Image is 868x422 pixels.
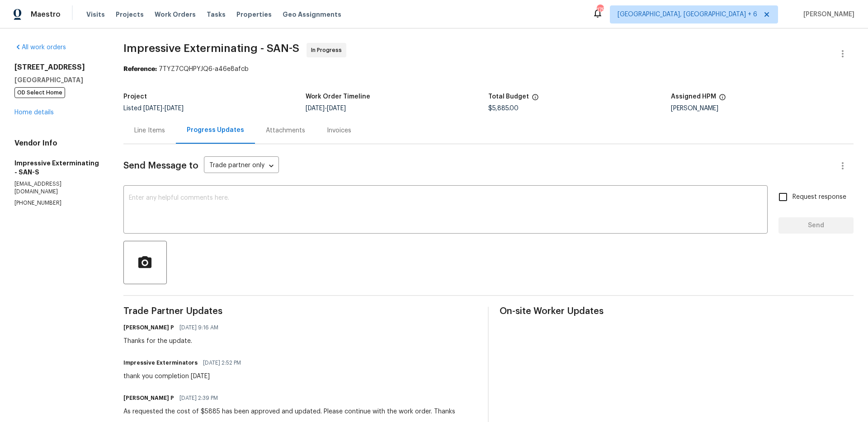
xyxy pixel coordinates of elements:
span: [GEOGRAPHIC_DATA], [GEOGRAPHIC_DATA] + 6 [618,10,757,19]
div: 7TYZ7CQHPYJQ6-a46e8afcb [123,65,854,74]
h5: Work Order Timeline [306,94,370,100]
span: [DATE] [165,105,184,112]
span: Tasks [207,11,226,18]
span: The total cost of line items that have been proposed by Opendoor. This sum includes line items th... [532,94,539,105]
a: Home details [14,109,54,116]
span: Listed [123,105,184,112]
div: As requested the cost of $5885 has been approved and updated. Please continue with the work order... [123,407,455,416]
h6: Impressive Exterminators [123,358,198,367]
h5: Total Budget [488,94,529,100]
div: Trade partner only [204,159,279,173]
span: Projects [116,10,144,19]
span: Properties [236,10,272,19]
span: [DATE] [306,105,325,112]
span: Trade Partner Updates [123,307,477,316]
span: [DATE] [327,105,346,112]
div: Thanks for the update. [123,337,224,346]
span: Geo Assignments [283,10,341,19]
span: $5,885.00 [488,105,519,112]
span: [DATE] 2:39 PM [179,394,218,403]
span: - [143,105,184,112]
div: 175 [597,5,603,14]
span: Work Orders [155,10,196,19]
div: Attachments [266,126,305,135]
span: [DATE] [143,105,162,112]
div: Progress Updates [187,126,244,135]
span: Send Message to [123,161,198,170]
p: [PHONE_NUMBER] [14,199,102,207]
h6: [PERSON_NAME] P [123,323,174,332]
h4: Vendor Info [14,139,102,148]
b: Reference: [123,66,157,72]
span: On-site Worker Updates [500,307,854,316]
span: [PERSON_NAME] [800,10,854,19]
span: The hpm assigned to this work order. [719,94,726,105]
span: [DATE] 9:16 AM [179,323,218,332]
span: - [306,105,346,112]
h2: [STREET_ADDRESS] [14,63,102,72]
div: [PERSON_NAME] [671,105,854,112]
span: Request response [793,192,846,202]
a: All work orders [14,44,66,51]
p: [EMAIL_ADDRESS][DOMAIN_NAME] [14,180,102,196]
div: Invoices [327,126,351,135]
h5: Assigned HPM [671,94,716,100]
span: Visits [86,10,105,19]
span: OD Select Home [14,87,65,98]
div: thank you completion [DATE] [123,372,246,381]
h5: [GEOGRAPHIC_DATA] [14,75,102,84]
h5: Project [123,94,147,100]
span: In Progress [311,46,345,55]
h5: Impressive Exterminating - SAN-S [14,159,102,177]
h6: [PERSON_NAME] P [123,394,174,403]
div: Line Items [134,126,165,135]
span: Impressive Exterminating - SAN-S [123,43,299,54]
span: [DATE] 2:52 PM [203,358,241,367]
span: Maestro [31,10,61,19]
